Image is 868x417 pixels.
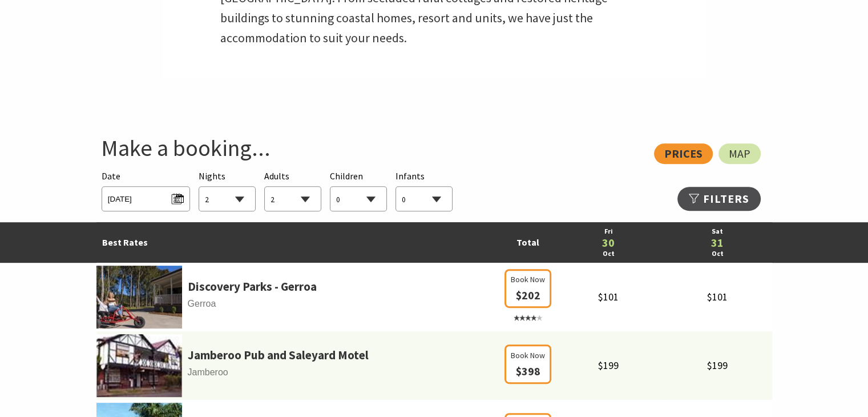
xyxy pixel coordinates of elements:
a: Fri [560,226,657,237]
span: Map [729,149,750,158]
div: Choose a number of nights [199,169,256,212]
td: Best Rates [96,222,502,263]
a: 31 [669,237,766,248]
span: $199 [707,359,728,372]
span: Jamberoo [96,365,502,380]
span: Gerroa [96,296,502,311]
a: Map [718,143,761,164]
img: Footballa.jpg [96,334,182,397]
span: Date [102,170,120,182]
a: Sat [669,226,766,237]
img: 341233-primary-1e441c39-47ed-43bc-a084-13db65cabecb.jpg [96,266,182,328]
a: 30 [560,237,657,248]
div: Please choose your desired arrival date [102,169,190,212]
a: Book Now $202 [504,290,551,323]
span: Infants [395,170,425,182]
a: Discovery Parks - Gerroa [188,277,317,296]
span: $398 [515,364,540,378]
a: Book Now $398 [504,366,551,378]
a: Oct [560,248,657,259]
span: Nights [199,169,225,184]
span: $199 [598,359,619,372]
span: [DATE] [108,190,184,205]
span: $202 [515,288,540,302]
span: Book Now [511,349,545,362]
span: Book Now [511,273,545,286]
a: Jamberoo Pub and Saleyard Motel [188,346,369,365]
span: $101 [598,290,619,303]
span: $101 [707,290,728,303]
a: Oct [669,248,766,259]
td: Total [502,222,554,263]
span: Adults [264,170,289,182]
span: Children [330,170,363,182]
